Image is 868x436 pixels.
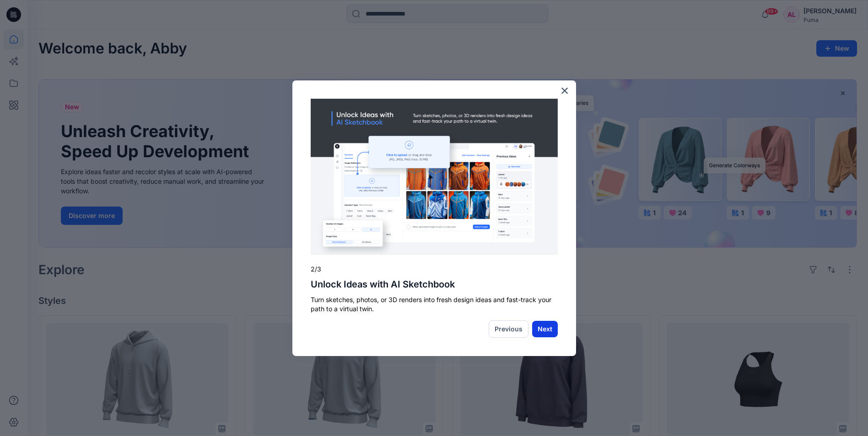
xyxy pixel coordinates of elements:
p: 2/3 [311,265,558,274]
p: Turn sketches, photos, or 3D renders into fresh design ideas and fast-track your path to a virtua... [311,295,558,313]
button: Next [532,321,558,337]
h2: Unlock Ideas with AI Sketchbook [311,279,558,290]
button: Close [561,83,569,98]
button: Previous [489,320,528,338]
